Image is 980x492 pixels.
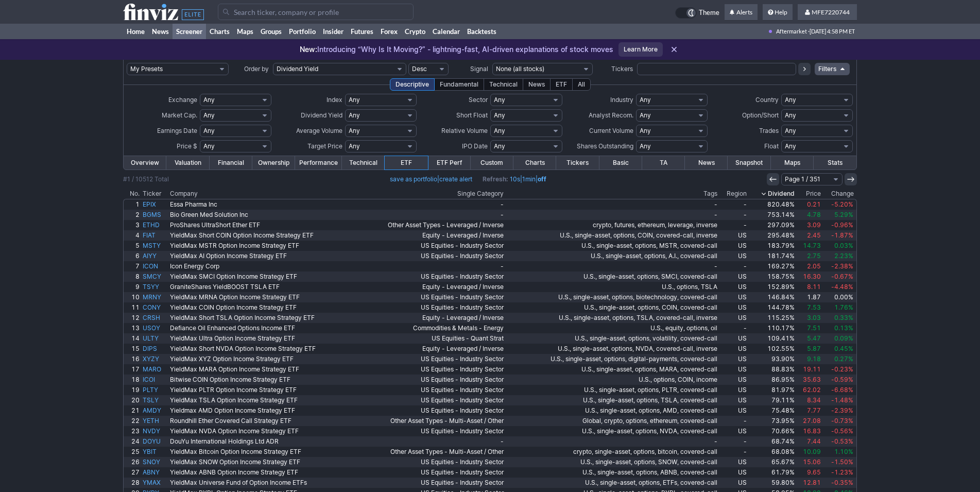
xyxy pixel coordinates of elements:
[355,210,505,220] a: -
[168,323,355,333] a: Defiance Oil Enhanced Options Income ETF
[141,282,168,292] a: TSYY
[141,354,168,364] a: XYZY
[675,7,719,19] a: Theme
[796,230,823,241] a: 2.45
[748,354,796,364] a: 93.90%
[834,252,853,260] span: 2.23%
[550,78,573,91] div: ETF
[748,302,796,313] a: 144.78%
[831,200,853,208] span: -5.20%
[505,354,719,364] a: U.S., single-asset, options, digital-payments, covered-call
[124,241,141,251] a: 5
[719,292,748,302] a: US
[822,220,856,230] a: -0.96%
[719,302,748,313] a: US
[429,24,463,39] a: Calendar
[822,354,856,364] a: 0.27%
[572,78,591,91] div: All
[719,261,748,272] a: -
[719,241,748,251] a: US
[803,365,821,373] span: 19.11
[355,364,505,375] a: US Equities - Industry Sector
[505,344,719,354] a: U.S., single-asset, options, NVDA, covered-call, inverse
[124,210,141,220] a: 2
[505,405,719,416] a: U.S., single-asset, options, AMD, covered-call
[719,282,748,292] a: US
[390,175,437,183] a: save as portfolio
[748,364,796,375] a: 88.83%
[834,334,853,342] span: 0.09%
[763,4,793,21] a: Help
[822,364,856,375] a: -0.23%
[748,375,796,385] a: 86.95%
[124,395,141,405] a: 20
[796,199,823,210] a: 0.21
[822,230,856,241] a: -1.87%
[141,210,168,220] a: BGMS
[796,395,823,405] a: 8.34
[822,199,856,210] a: -5.20%
[141,426,168,436] a: NVDY
[505,333,719,344] a: U.S., single-asset, options, volatility, covered-call
[355,385,505,395] a: US Equities - Industry Sector
[814,156,856,169] a: Stats
[796,385,823,395] a: 62.02
[428,156,471,169] a: ETF Perf
[803,242,821,249] span: 14.73
[513,156,556,169] a: Charts
[822,292,856,302] a: 0.00%
[505,230,719,241] a: U.S., single-asset, options, COIN, covered-call, inverse
[796,344,823,354] a: 5.87
[807,314,821,321] span: 3.03
[168,364,355,375] a: YieldMax MARA Option Income Strategy ETF
[748,241,796,251] a: 183.79%
[141,375,168,385] a: ICOI
[719,395,748,405] a: US
[523,78,551,91] div: News
[166,156,209,169] a: Valuation
[168,220,355,230] a: ProShares UltraShort Ether ETF
[748,220,796,230] a: 297.09%
[141,385,168,395] a: PLTY
[355,313,505,323] a: Equity - Leveraged / Inverse
[401,24,429,39] a: Crypto
[124,333,141,344] a: 14
[355,405,505,416] a: US Equities - Industry Sector
[822,426,856,436] a: -0.56%
[484,78,523,91] div: Technical
[141,230,168,241] a: FIAT
[807,211,821,218] span: 4.78
[803,273,821,280] span: 16.30
[141,395,168,405] a: TSLY
[295,156,342,169] a: Performance
[124,251,141,261] a: 6
[505,375,719,385] a: U.S., options, COIN, income
[719,416,748,426] a: -
[124,375,141,385] a: 18
[510,175,520,183] a: 10s
[355,272,505,282] a: US Equities - Industry Sector
[141,220,168,230] a: ETHD
[822,302,856,313] a: 1.76%
[141,333,168,344] a: ULTY
[141,199,168,210] a: EPIX
[834,211,853,218] span: 5.29%
[471,156,513,169] a: Custom
[124,261,141,272] a: 7
[141,416,168,426] a: YETH
[355,302,505,313] a: US Equities - Industry Sector
[822,282,856,292] a: -4.48%
[505,313,719,323] a: U.S., single-asset, options, TSLA, covered-call, inverse
[355,241,505,251] a: US Equities - Industry Sector
[796,210,823,220] a: 4.78
[168,416,355,426] a: Roundhill Ether Covered Call Strategy ETF
[807,231,821,239] span: 2.45
[796,272,823,282] a: 16.30
[748,344,796,354] a: 102.55%
[355,230,505,241] a: Equity - Leveraged / Inverse
[124,405,141,416] a: 21
[831,386,853,394] span: -6.68%
[822,344,856,354] a: 0.45%
[355,416,505,426] a: Other Asset Types - Multi-Asset / Other
[124,426,141,436] a: 23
